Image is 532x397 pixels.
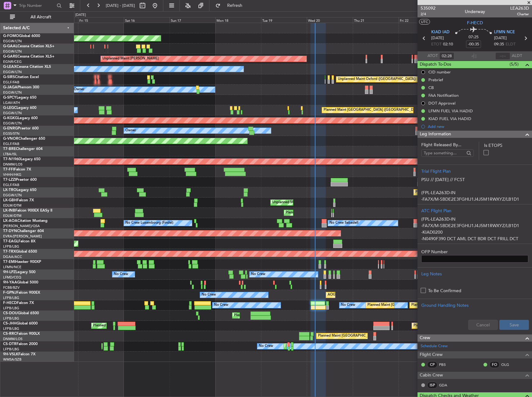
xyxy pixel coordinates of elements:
[512,53,522,59] span: ALDT
[421,5,436,12] span: 535092
[214,301,228,310] div: No Crew
[494,35,507,41] span: [DATE]
[421,302,528,309] div: Ground Handling Notes
[510,5,529,12] span: LEA263D
[3,116,38,120] a: G-KGKGLegacy 600
[421,229,528,236] p: -KIAD0200
[3,111,22,115] a: EGGW/LTN
[3,65,16,69] span: G-LEAX
[431,35,444,41] span: [DATE]
[3,250,16,254] span: T7-TRX
[3,291,16,295] span: F-GPNJ
[3,281,38,284] a: 9H-YAAGlobal 5000
[3,127,39,130] a: G-ENRGPraetor 600
[3,44,17,48] span: G-GAAL
[3,34,19,38] span: G-FOMO
[3,55,54,58] a: G-GARECessna Citation XLS+
[467,20,483,26] span: F-HECD
[420,334,430,342] span: Crew
[428,108,473,114] div: LFMN FUEL VIA HADID
[202,290,216,300] div: No Crew
[3,157,21,161] span: T7-N1960
[3,275,21,280] a: LFMD/CEQ
[125,126,136,135] div: Owner
[415,188,513,197] div: Planned Maint [GEOGRAPHIC_DATA] ([GEOGRAPHIC_DATA])
[484,142,528,149] label: Is ETOPS
[421,142,474,148] span: Flight Released By...
[75,12,86,18] div: [DATE]
[3,316,19,321] a: LFPB/LBG
[420,131,451,138] span: Leg Information
[413,321,511,330] div: Planned Maint [GEOGRAPHIC_DATA] ([GEOGRAPHIC_DATA])
[3,75,39,79] a: G-SIRSCitation Excel
[3,240,35,243] a: T7-EAGLFalcon 8X
[3,178,37,182] a: T7-LZZIPraetor 600
[324,105,422,115] div: Planned Maint [GEOGRAPHIC_DATA] ([GEOGRAPHIC_DATA])
[3,131,20,136] a: EGSS/STN
[102,54,159,63] div: Unplanned Maint [PERSON_NAME]
[510,12,529,17] span: Charter
[465,8,485,15] div: Underway
[3,137,45,141] a: G-VNORChallenger 650
[495,52,510,60] input: --:--
[170,17,215,23] div: Sun 17
[421,176,528,183] p: PSU // [DATE] // FCST
[3,250,37,254] a: T7-TRXGlobal 6500
[3,322,16,325] span: CS-JHH
[3,198,17,202] span: LX-GBH
[428,116,471,121] div: KIAD FUEL VIA HADID
[3,157,40,161] a: T7-N1960Legacy 650
[3,59,22,64] a: EGNR/CEG
[3,219,48,223] a: LX-AOACitation Mustang
[3,183,19,187] a: EGLF/FAB
[3,234,42,239] a: EVRA/[PERSON_NAME]
[3,100,20,105] a: LGAV/ATH
[114,270,128,279] div: No Crew
[3,332,40,336] a: CS-RRCFalcon 900LX
[3,229,17,233] span: T7-DYN
[3,209,52,213] a: LX-INBFalcon 900EX EASy II
[222,3,248,8] span: Refresh
[16,15,66,19] span: All Aircraft
[338,75,416,84] div: Unplanned Maint Oxford ([GEOGRAPHIC_DATA])
[3,270,35,274] a: 9H-LPZLegacy 500
[3,121,22,126] a: EGGW/LTN
[3,296,19,300] a: LFPB/LBG
[428,85,434,90] div: CB
[3,75,15,79] span: G-SIRS
[3,219,17,223] span: LX-AOA
[3,337,22,341] a: DNMM/LOS
[3,291,40,295] a: F-GPNJFalcon 900EX
[421,343,448,349] a: Schedule Crew
[3,106,36,110] a: G-LEGCLegacy 600
[421,196,528,203] p: -FA7X/M-SBDE2E3FGHIJ1J4J5M1RWXYZ/LB1D1
[428,124,529,129] div: Add new
[3,34,40,38] a: G-FOMOGlobal 6000
[428,100,455,106] div: DOT Approval
[125,218,173,228] div: No Crew Luxembourg (Findel)
[431,29,450,35] span: KIAD IAD
[3,96,16,100] span: G-SPCY
[3,357,21,362] a: WMSA/SZB
[411,301,509,310] div: Planned Maint [GEOGRAPHIC_DATA] ([GEOGRAPHIC_DATA])
[272,198,375,207] div: Unplanned Maint [GEOGRAPHIC_DATA] ([GEOGRAPHIC_DATA])
[3,326,19,331] a: LFPB/LBG
[3,193,22,198] a: EGGW/LTN
[3,209,15,213] span: LX-INB
[3,80,19,85] a: EGLF/FAB
[3,285,20,290] a: FCBB/BZV
[367,301,465,310] div: Planned Maint [GEOGRAPHIC_DATA] ([GEOGRAPHIC_DATA])
[427,53,438,59] span: ATOT
[215,17,261,23] div: Mon 18
[3,260,15,264] span: T7-EMI
[421,168,528,175] div: Trial Flight Plan
[3,137,18,141] span: G-VNOR
[421,271,528,277] div: Leg Notes
[3,342,16,346] span: CS-DTR
[427,382,437,389] div: ISP
[3,116,18,120] span: G-KGKG
[3,65,51,69] a: G-LEAXCessna Citation XLS
[124,17,170,23] div: Sat 16
[3,147,16,151] span: T7-BRE
[431,41,441,48] span: ETOT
